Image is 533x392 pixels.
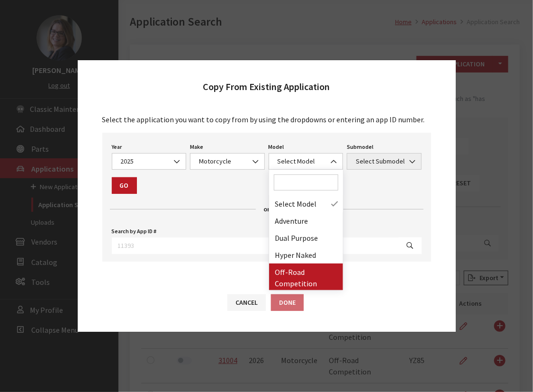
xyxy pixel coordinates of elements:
label: Model [269,143,284,151]
li: Hyper Naked [269,246,343,264]
span: 2025 [118,156,181,166]
p: Select the application you want to copy from by using the dropdowns or entering an app ID number. [102,114,431,125]
input: 11393 [112,237,399,254]
span: or [263,204,270,214]
span: Select Model [269,153,343,170]
li: Dual Purpose [269,229,343,246]
label: Submodel [347,143,373,151]
span: Motorcycle [190,153,265,170]
span: Select Submodel [347,153,422,170]
li: Off-Road Competition [269,264,343,292]
span: Motorcycle [196,156,259,166]
h2: Copy From Existing Application [203,79,330,94]
button: Cancel [227,294,266,311]
span: 2025 [112,153,187,170]
input: Search [274,174,338,191]
label: Search by App ID # [112,227,157,236]
button: Go [112,177,137,194]
span: Select Model [275,156,337,166]
label: Year [112,143,122,151]
li: Adventure [269,212,343,229]
span: Select Submodel [353,156,416,166]
li: Select Model [269,195,343,212]
label: Make [190,143,203,151]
